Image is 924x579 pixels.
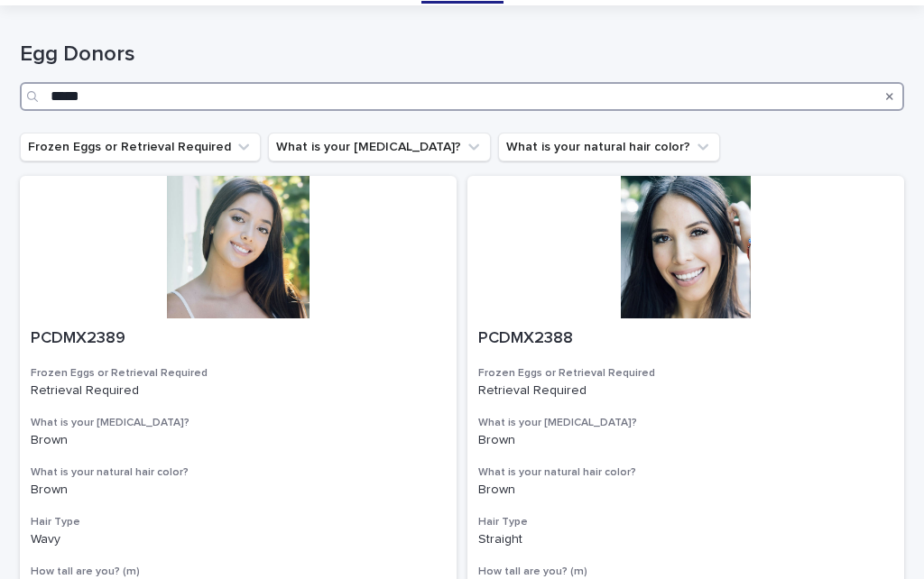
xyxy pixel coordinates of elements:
[31,329,446,349] p: PCDMX2389
[478,366,893,381] h3: Frozen Eggs or Retrieval Required
[31,565,446,579] h3: How tall are you? (m)
[478,532,893,547] p: Straight
[478,565,893,579] h3: How tall are you? (m)
[31,532,446,547] p: Wavy
[31,416,446,430] h3: What is your [MEDICAL_DATA]?
[478,465,893,480] h3: What is your natural hair color?
[478,482,893,498] p: Brown
[31,482,446,498] p: Brown
[31,465,446,480] h3: What is your natural hair color?
[268,133,491,161] button: What is your eye color?
[478,383,893,399] p: Retrieval Required
[31,515,446,529] h3: Hair Type
[20,41,904,68] h1: Egg Donors
[498,133,720,161] button: What is your natural hair color?
[478,515,893,529] h3: Hair Type
[31,383,446,399] p: Retrieval Required
[478,329,893,349] p: PCDMX2388
[31,366,446,381] h3: Frozen Eggs or Retrieval Required
[20,133,261,161] button: Frozen Eggs or Retrieval Required
[31,433,446,448] p: Brown
[20,82,904,111] input: Search
[478,416,893,430] h3: What is your [MEDICAL_DATA]?
[478,433,893,448] p: Brown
